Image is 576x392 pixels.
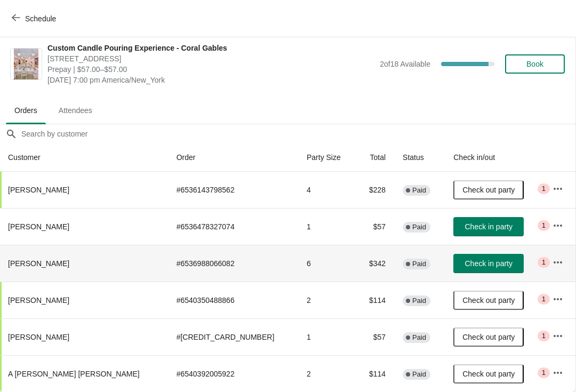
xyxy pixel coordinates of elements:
[8,370,140,378] span: A [PERSON_NAME] [PERSON_NAME]
[542,185,546,193] span: 1
[412,223,426,231] span: Paid
[542,369,546,377] span: 1
[412,186,426,195] span: Paid
[168,282,298,318] td: # 6540350488866
[465,222,513,231] span: Check in party
[356,282,395,318] td: $114
[356,355,395,392] td: $114
[542,295,546,303] span: 1
[356,208,395,245] td: $57
[380,60,430,68] span: 2 of 18 Available
[356,318,395,355] td: $57
[8,186,69,194] span: [PERSON_NAME]
[356,172,395,208] td: $228
[505,54,565,74] button: Book
[453,291,524,310] button: Check out party
[412,297,426,305] span: Paid
[412,260,426,268] span: Paid
[21,124,575,143] input: Search by customer
[168,208,298,245] td: # 6536478327074
[168,318,298,355] td: # [CREDIT_CARD_NUMBER]
[453,254,524,273] button: Check in party
[453,180,524,199] button: Check out party
[542,332,546,340] span: 1
[47,75,374,85] span: [DATE] 7:00 pm America/New_York
[168,355,298,392] td: # 6540392005922
[462,333,515,341] span: Check out party
[453,327,524,347] button: Check out party
[453,217,524,236] button: Check in party
[412,333,426,342] span: Paid
[5,9,65,28] button: Schedule
[298,172,356,208] td: 4
[47,43,374,53] span: Custom Candle Pouring Experience - Coral Gables
[462,370,515,378] span: Check out party
[542,258,546,267] span: 1
[298,208,356,245] td: 1
[465,259,513,268] span: Check in party
[14,49,39,79] img: Custom Candle Pouring Experience - Coral Gables
[394,143,445,172] th: Status
[462,296,515,305] span: Check out party
[168,172,298,208] td: # 6536143798562
[8,222,69,231] span: [PERSON_NAME]
[453,364,524,383] button: Check out party
[8,259,69,268] span: [PERSON_NAME]
[8,296,69,305] span: [PERSON_NAME]
[445,143,544,172] th: Check in/out
[542,221,546,230] span: 1
[298,245,356,282] td: 6
[462,186,515,194] span: Check out party
[412,370,426,379] span: Paid
[8,333,69,341] span: [PERSON_NAME]
[6,101,46,120] span: Orders
[168,245,298,282] td: # 6536988066082
[356,143,395,172] th: Total
[356,245,395,282] td: $342
[298,143,356,172] th: Party Size
[50,101,101,120] span: Attendees
[168,143,298,172] th: Order
[298,282,356,318] td: 2
[47,64,374,75] span: Prepay | $57.00–$57.00
[298,355,356,392] td: 2
[526,60,543,68] span: Book
[47,53,374,64] span: [STREET_ADDRESS]
[298,318,356,355] td: 1
[25,14,56,23] span: Schedule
